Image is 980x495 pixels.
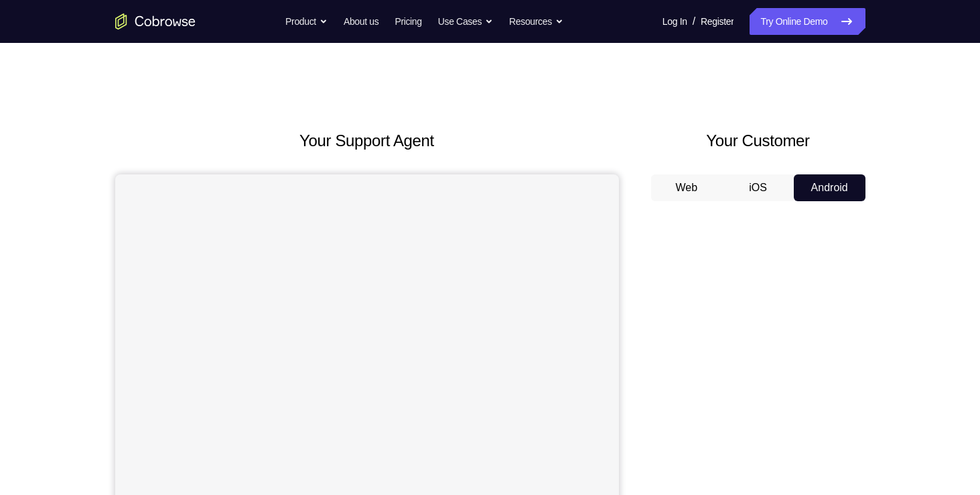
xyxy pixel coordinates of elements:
h2: Your Support Agent [115,129,619,153]
button: Web [651,174,723,201]
a: Go to the home page [115,13,196,30]
button: iOS [722,174,794,201]
a: Register [701,8,733,35]
button: Use Cases [438,8,493,35]
a: Log In [662,8,687,35]
button: Resources [509,8,563,35]
h2: Your Customer [651,129,865,153]
button: Android [794,174,865,201]
a: Try Online Demo [750,8,865,35]
a: About us [344,8,378,35]
span: / [693,13,695,30]
a: Pricing [395,8,421,35]
button: Product [285,8,328,35]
